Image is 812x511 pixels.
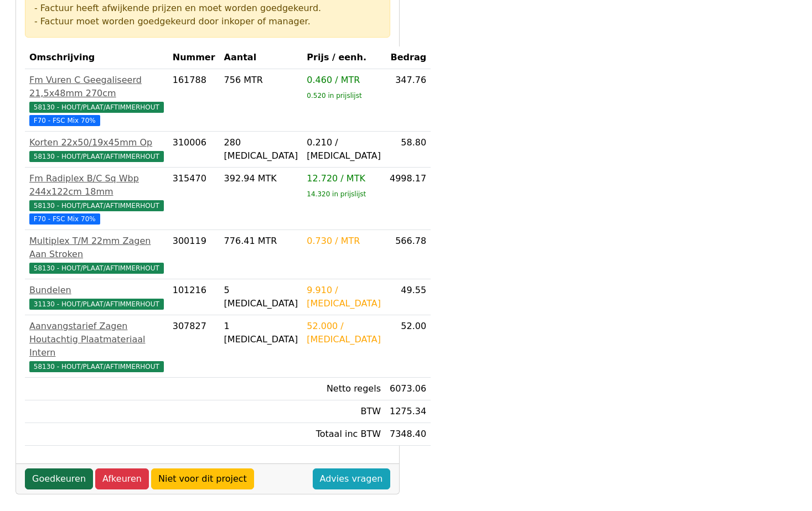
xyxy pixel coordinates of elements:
span: 58130 - HOUT/PLAAT/AFTIMMERHOUT [29,151,164,162]
div: 756 MTR [224,74,298,87]
div: 52.000 / [MEDICAL_DATA] [307,320,381,346]
a: Bundelen31130 - HOUT/PLAAT/AFTIMMERHOUT [29,284,164,310]
td: 315470 [168,168,220,230]
div: Korten 22x50/19x45mm Op [29,136,164,149]
div: - Factuur heeft afwijkende prijzen en moet worden goedgekeurd. [34,2,381,15]
a: Niet voor dit project [151,468,254,489]
div: 0.730 / MTR [307,234,381,248]
span: 58130 - HOUT/PLAAT/AFTIMMERHOUT [29,200,164,211]
span: F70 - FSC Mix 70% [29,213,100,225]
th: Aantal [220,46,303,69]
a: Multiplex T/M 22mm Zagen Aan Stroken58130 - HOUT/PLAAT/AFTIMMERHOUT [29,234,164,274]
th: Nummer [168,46,220,69]
td: 7348.40 [385,423,431,446]
a: Fm Vuren C Geegaliseerd 21,5x48mm 270cm58130 - HOUT/PLAAT/AFTIMMERHOUT F70 - FSC Mix 70% [29,74,164,127]
td: Totaal inc BTW [302,423,385,446]
div: 392.94 MTK [224,172,298,185]
sub: 0.520 in prijslijst [307,92,361,100]
span: 58130 - HOUT/PLAAT/AFTIMMERHOUT [29,102,164,113]
td: 347.76 [385,69,431,132]
th: Prijs / eenh. [302,46,385,69]
span: 31130 - HOUT/PLAAT/AFTIMMERHOUT [29,299,164,310]
a: Aanvangstarief Zagen Houtachtig Plaatmateriaal Intern58130 - HOUT/PLAAT/AFTIMMERHOUT [29,320,164,373]
td: BTW [302,400,385,423]
th: Bedrag [385,46,431,69]
a: Goedkeuren [25,468,93,489]
td: 566.78 [385,230,431,279]
a: Korten 22x50/19x45mm Op58130 - HOUT/PLAAT/AFTIMMERHOUT [29,136,164,163]
div: Aanvangstarief Zagen Houtachtig Plaatmateriaal Intern [29,320,164,359]
div: 9.910 / [MEDICAL_DATA] [307,284,381,310]
td: 58.80 [385,132,431,168]
td: 1275.34 [385,400,431,423]
td: 4998.17 [385,168,431,230]
a: Fm Radiplex B/C Sq Wbp 244x122cm 18mm58130 - HOUT/PLAAT/AFTIMMERHOUT F70 - FSC Mix 70% [29,172,164,225]
td: 6073.06 [385,378,431,400]
div: Fm Radiplex B/C Sq Wbp 244x122cm 18mm [29,172,164,199]
a: Afkeuren [95,468,149,489]
td: Netto regels [302,378,385,400]
sub: 14.320 in prijslijst [307,190,366,198]
td: 300119 [168,230,220,279]
span: 58130 - HOUT/PLAAT/AFTIMMERHOUT [29,263,164,274]
td: 49.55 [385,279,431,315]
span: F70 - FSC Mix 70% [29,115,100,126]
td: 307827 [168,315,220,378]
td: 52.00 [385,315,431,378]
div: 1 [MEDICAL_DATA] [224,320,298,346]
span: 58130 - HOUT/PLAAT/AFTIMMERHOUT [29,361,164,372]
td: 161788 [168,69,220,132]
td: 101216 [168,279,220,315]
div: 280 [MEDICAL_DATA] [224,136,298,163]
div: 776.41 MTR [224,234,298,248]
div: - Factuur moet worden goedgekeurd door inkoper of manager. [34,15,381,28]
td: 310006 [168,132,220,168]
div: Fm Vuren C Geegaliseerd 21,5x48mm 270cm [29,74,164,100]
a: Advies vragen [313,468,390,489]
div: 0.210 / [MEDICAL_DATA] [307,136,381,163]
div: 5 [MEDICAL_DATA] [224,284,298,310]
div: 0.460 / MTR [307,74,381,87]
div: 12.720 / MTK [307,172,381,185]
th: Omschrijving [25,46,168,69]
div: Bundelen [29,284,164,297]
div: Multiplex T/M 22mm Zagen Aan Stroken [29,234,164,261]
